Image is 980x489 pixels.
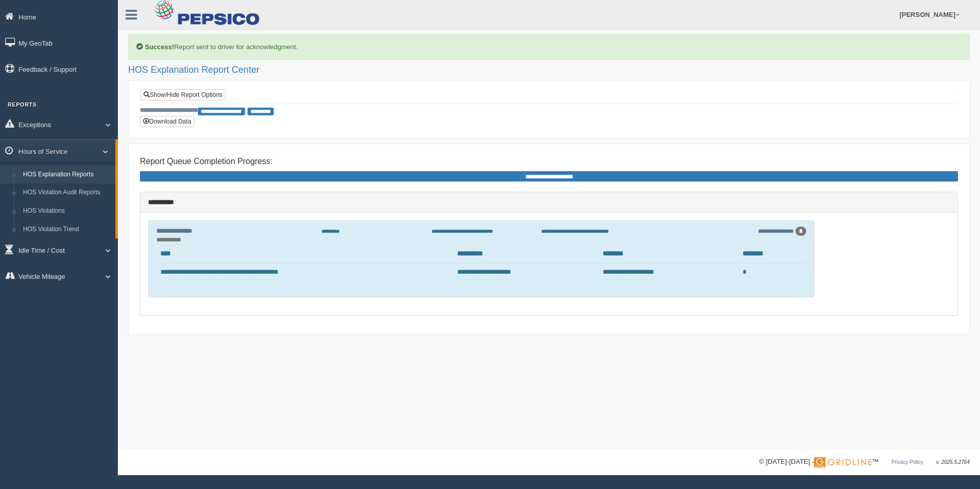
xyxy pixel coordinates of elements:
b: Success! [145,43,174,51]
div: Report sent to driver for acknowledgment. [128,34,970,60]
a: HOS Violations [18,202,115,220]
a: Show/Hide Report Options [140,89,226,100]
button: Download Data [140,116,194,127]
a: HOS Violation Audit Reports [18,184,115,202]
h4: Report Queue Completion Progress: [140,157,958,166]
img: Gridline [814,457,872,467]
div: © [DATE]-[DATE] - ™ [759,457,970,467]
span: v. 2025.5.2764 [936,459,970,465]
h2: HOS Explanation Report Center [128,65,970,75]
a: HOS Violation Trend [18,220,115,239]
a: Privacy Policy [891,459,923,465]
a: HOS Explanation Reports [18,166,115,184]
